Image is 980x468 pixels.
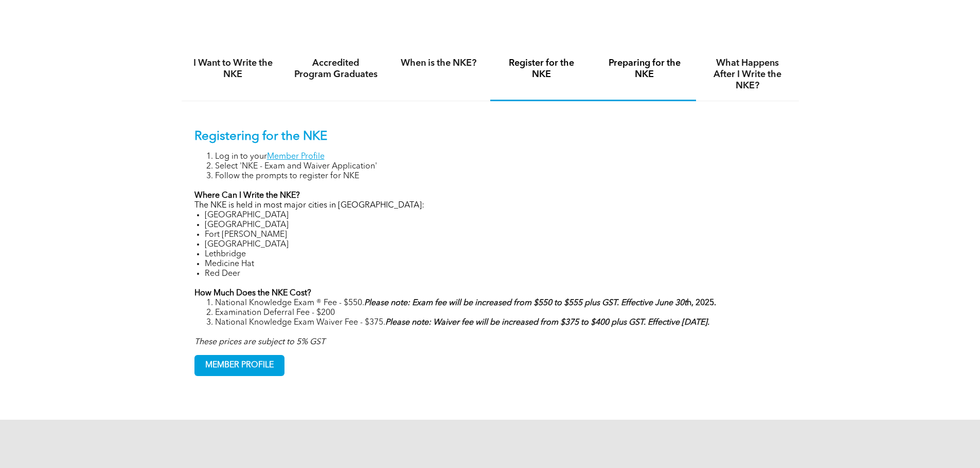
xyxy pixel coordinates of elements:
[215,162,786,172] li: Select 'NKE - Exam and Waiver Application'
[205,269,786,279] li: Red Deer
[294,58,378,80] h4: Accredited Program Graduates
[705,58,790,91] h4: What Happens After I Write the NKE?
[194,338,325,346] em: These prices are subject to 5% GST
[385,319,709,327] strong: Please note: Waiver fee will be increased from $375 to $400 plus GST. Effective [DATE].
[602,58,687,80] h4: Preparing for the NKE
[215,318,786,328] li: National Knowledge Exam Waiver Fee - $375.
[195,355,284,376] span: MEMBER PROFILE
[194,129,786,144] p: Registering for the NKE
[205,259,786,269] li: Medicine Hat
[194,289,311,297] strong: How Much Does the NKE Cost?
[191,58,275,80] h4: I Want to Write the NKE
[215,172,786,181] li: Follow the prompts to register for NKE
[215,152,786,162] li: Log in to your
[205,250,786,259] li: Lethbridge
[397,58,481,69] h4: When is the NKE?
[205,211,786,220] li: [GEOGRAPHIC_DATA]
[194,201,786,211] p: The NKE is held in most major cities in [GEOGRAPHIC_DATA]:
[500,58,584,80] h4: Register for the NKE
[205,220,786,230] li: [GEOGRAPHIC_DATA]
[364,299,687,307] em: Please note: Exam fee will be increased from $550 to $555 plus GST. Effective June 30t
[364,299,716,307] strong: h, 2025.
[215,308,786,318] li: Examination Deferral Fee - $200
[205,230,786,240] li: Fort [PERSON_NAME]
[205,240,786,250] li: [GEOGRAPHIC_DATA]
[194,355,284,376] a: MEMBER PROFILE
[194,192,300,200] strong: Where Can I Write the NKE?
[215,298,786,308] li: National Knowledge Exam ® Fee - $550.
[267,153,325,161] a: Member Profile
